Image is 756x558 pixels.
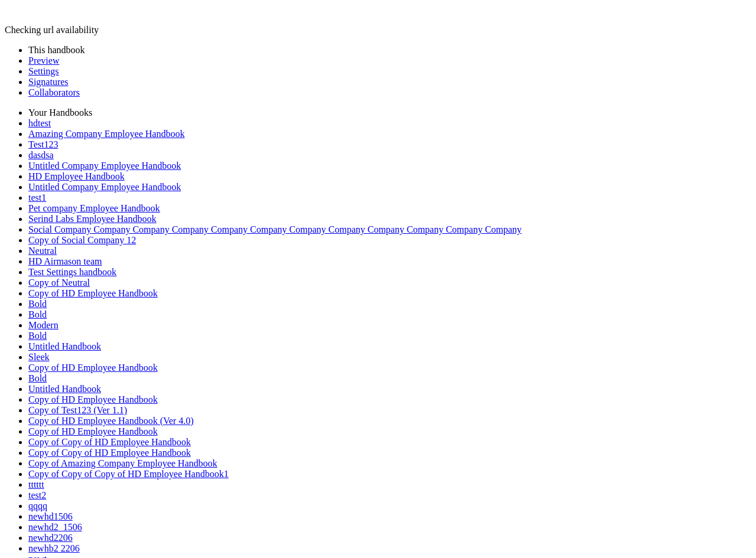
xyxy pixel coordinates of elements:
a: Test123 [28,139,58,149]
a: Copy of Social Company 12 [28,235,136,245]
a: Copy of Neutral [28,278,90,288]
a: Untitled Company Employee Handbook [28,182,181,192]
a: newhd1506 [28,511,73,521]
a: Untitled Handbook [28,384,101,394]
a: Bold [28,331,47,341]
a: Amazing Company Employee Handbook [28,129,184,139]
a: Bold [28,309,47,319]
li: Your Handbooks [28,107,751,118]
a: Copy of Amazing Company Employee Handbook [28,458,218,468]
a: Test Settings handbook [28,267,116,277]
li: This handbook [28,45,751,56]
a: Copy of Copy of HD Employee Handbook [28,448,191,458]
a: Untitled Company Employee Handbook [28,161,181,171]
a: Bold [28,299,47,309]
a: Bold [28,373,47,383]
a: Copy of HD Employee Handbook [28,394,158,404]
a: Copy of HD Employee Handbook [28,363,158,373]
a: dasdsa [28,150,54,160]
a: newhd2_1506 [28,522,82,532]
a: Modern [28,320,59,330]
a: Social Company Company Company Company Company Company Company Company Company Company Company Co... [28,224,522,234]
a: HD Employee Handbook [28,171,125,181]
a: Copy of Copy of HD Employee Handbook [28,437,191,447]
a: hdtest [28,118,51,128]
a: Pet company Employee Handbook [28,203,160,213]
a: Copy of HD Employee Handbook (Ver 4.0) [28,416,194,426]
a: test1 [28,192,46,203]
a: newhd2206 [28,533,73,543]
a: Copy of HD Employee Handbook [28,288,158,298]
a: Sleek [28,352,50,362]
a: Untitled Handbook [28,341,101,351]
a: newhb2 2206 [28,543,80,553]
a: Serind Labs Employee Handbook [28,214,156,224]
a: tttttt [28,479,44,490]
a: Copy of HD Employee Handbook [28,426,158,436]
a: Copy of Test123 (Ver 1.1) [28,405,127,415]
a: qqqq [28,501,47,511]
a: Copy of Copy of Copy of HD Employee Handbook1 [28,469,229,479]
a: Settings [28,66,59,76]
a: Collaborators [28,87,80,97]
a: Neutral [28,246,57,256]
a: HD Airmason team [28,256,102,266]
span: Checking url availability [5,25,99,35]
a: test2 [28,490,46,500]
a: Preview [28,56,59,66]
a: Signatures [28,77,69,87]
